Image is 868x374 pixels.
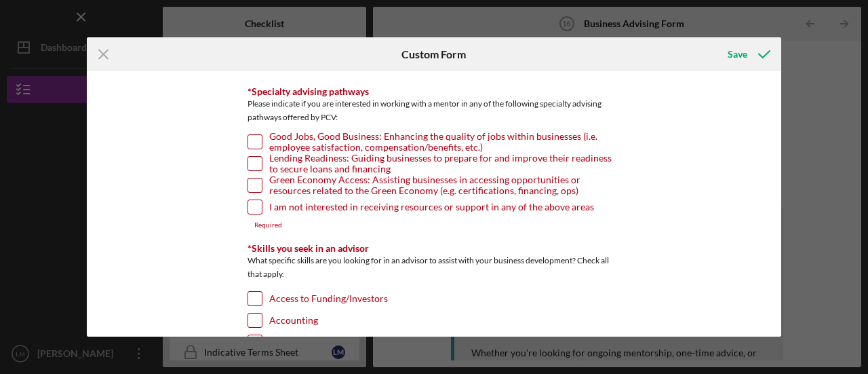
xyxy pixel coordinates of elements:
div: Required [248,221,620,229]
button: Save [714,41,781,68]
h6: Custom Form [401,48,466,60]
label: Green Economy Access: Assisting businesses in accessing opportunities or resources related to the... [269,179,620,192]
div: Please indicate if you are interested in working with a mentor in any of the following specialty ... [248,97,620,128]
label: Good Jobs, Good Business: Enhancing the quality of jobs within businesses (i.e. employee satisfac... [269,135,620,149]
label: Alternative Financing (e.g. crowd-sourcing) [269,335,450,349]
div: Save [728,41,747,68]
div: *Skills you seek in an advisor [248,243,620,254]
label: Access to Funding/Investors [269,292,388,305]
div: *Specialty advising pathways [248,86,620,97]
label: Lending Readiness: Guiding businesses to prepare for and improve their readiness to secure loans ... [269,157,620,170]
label: Accounting [269,314,318,327]
label: I am not interested in receiving resources or support in any of the above areas [269,200,594,214]
div: What specific skills are you looking for in an advisor to assist with your business development? ... [248,254,620,284]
